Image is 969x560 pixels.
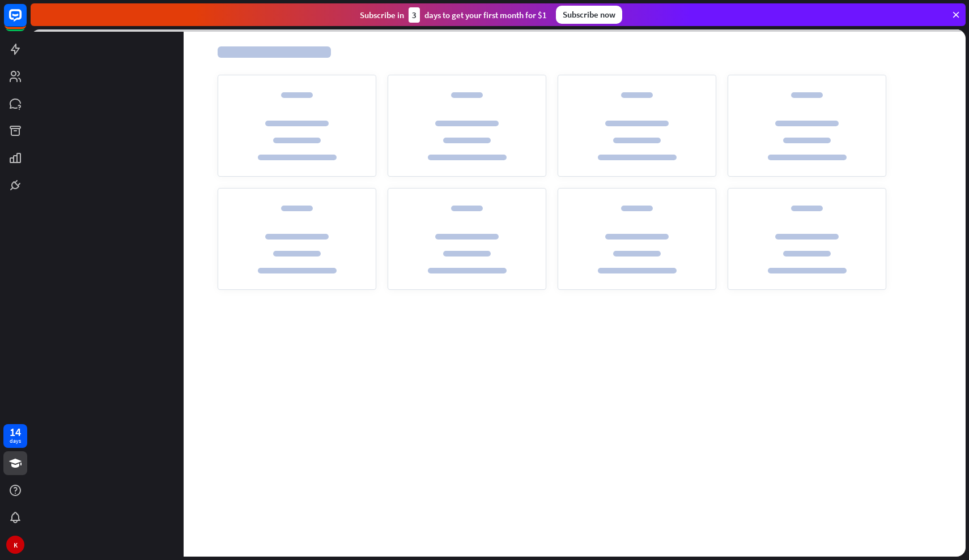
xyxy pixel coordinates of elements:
[10,437,21,445] div: days
[556,6,622,24] div: Subscribe now
[10,427,21,437] div: 14
[360,7,547,23] div: Subscribe in days to get your first month for $1
[3,424,27,448] a: 14 days
[409,7,420,23] div: 3
[6,536,24,554] div: K
[9,5,43,39] button: Open LiveChat chat widget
